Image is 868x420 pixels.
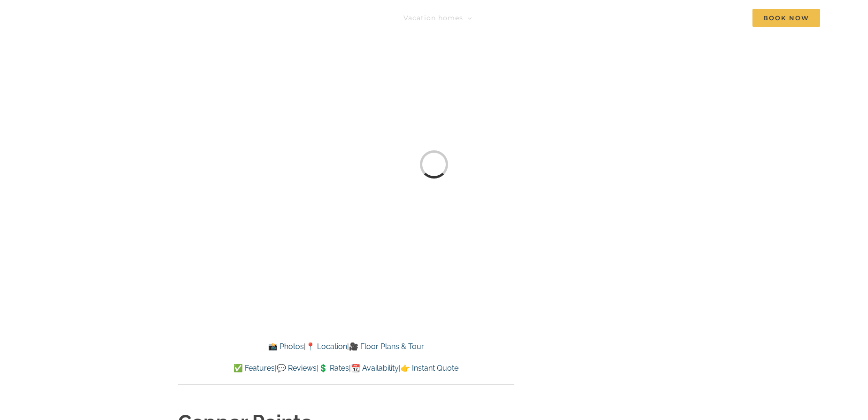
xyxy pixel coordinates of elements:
span: Contact [702,15,731,21]
p: | | [178,341,514,353]
p: | | | | [178,362,514,374]
span: Vacation homes [403,15,463,21]
a: 💲 Rates [318,364,349,373]
span: About [649,15,672,21]
a: 📆 Availability [351,364,399,373]
a: Contact [702,8,731,27]
a: About [649,8,681,27]
a: Vacation homes [403,8,472,27]
a: 👉 Instant Quote [401,364,458,373]
a: Things to do [493,8,549,27]
a: 📍 Location [306,342,347,351]
img: Branson Family Retreats Logo [48,11,207,32]
a: Deals & More [570,8,628,27]
a: 📸 Photos [268,342,304,351]
span: Deals & More [570,15,619,21]
nav: Main Menu [403,8,820,27]
span: Book Now [752,9,820,27]
a: ✅ Features [233,364,275,373]
a: 🎥 Floor Plans & Tour [349,342,424,351]
a: 💬 Reviews [277,364,317,373]
span: Things to do [493,15,540,21]
div: Loading... [414,145,454,184]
